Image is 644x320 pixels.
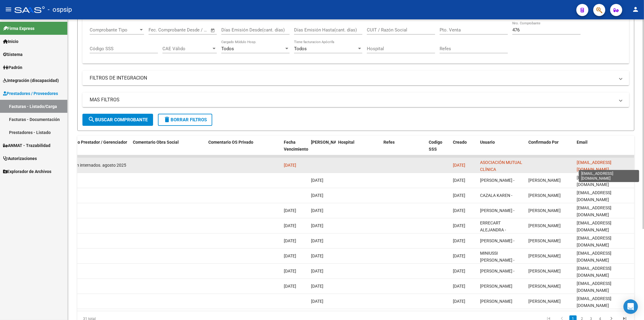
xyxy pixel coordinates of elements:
span: [PERSON_NAME] - [480,269,514,273]
span: Explorador de Archivos [3,168,51,175]
mat-panel-title: MAS FILTROS [90,96,615,103]
datatable-header-cell: Usuario [478,136,526,162]
span: [PERSON_NAME] - [480,238,514,243]
span: [DATE] [311,178,323,183]
span: [DATE] [453,269,465,273]
datatable-header-cell: Comentario Prestador / Gerenciador [55,136,130,162]
span: [PERSON_NAME] [528,193,561,198]
span: Refes [383,140,395,145]
mat-expansion-panel-header: MAS FILTROS [82,93,629,107]
span: Firma Express [3,25,34,32]
span: Inicio [3,38,18,45]
datatable-header-cell: Email [574,136,635,162]
button: Open calendar [210,27,216,34]
span: Padrón [3,64,22,71]
span: [PERSON_NAME] [480,284,512,289]
datatable-header-cell: Codigo SSS [426,136,450,162]
span: [DATE] [453,223,465,228]
span: Usuario [480,140,495,145]
span: Todos [221,46,234,51]
span: Comentario Prestador / Gerenciador [57,140,127,145]
span: Autorizaciones [3,155,37,162]
span: [DATE] [453,178,465,183]
span: ASOCIACIÓN MUTUAL CLÍNICA [GEOGRAPHIC_DATA] . [480,160,523,179]
span: [EMAIL_ADDRESS][DOMAIN_NAME] [577,236,611,247]
span: [EMAIL_ADDRESS][DOMAIN_NAME] [577,296,611,308]
span: [PERSON_NAME] [528,223,561,228]
mat-icon: person [632,6,639,13]
span: [DATE] [311,193,323,198]
span: - ospsip [48,3,72,16]
input: Fecha inicio [149,27,173,33]
span: Prestadores / Proveedores [3,90,58,97]
datatable-header-cell: Hospital [336,136,381,162]
span: Email [577,140,588,145]
span: [DATE] [284,253,296,258]
span: [DATE] [311,223,323,228]
span: ERRECART ALEJANDRA - [480,220,506,232]
span: [EMAIL_ADDRESS][DOMAIN_NAME] [577,205,611,217]
span: Creado [453,140,467,145]
span: [DATE] [284,163,296,168]
span: [PERSON_NAME] [311,140,344,145]
button: Borrar Filtros [158,114,212,126]
span: [DATE] [453,163,465,168]
datatable-header-cell: Fecha Vencimiento [281,136,309,162]
span: ANMAT - Trazabilidad [3,142,50,149]
span: [EMAIL_ADDRESS][DOMAIN_NAME] [577,175,611,187]
datatable-header-cell: Creado [450,136,478,162]
span: [PERSON_NAME] [528,299,561,304]
mat-expansion-panel-header: FILTROS DE INTEGRACION [82,71,629,85]
span: [EMAIL_ADDRESS][DOMAIN_NAME] [577,190,611,202]
span: [DATE] [453,284,465,289]
span: [PERSON_NAME] [480,299,512,304]
span: Confirmado Por [528,140,559,145]
span: Codigo SSS [429,140,442,152]
span: [PERSON_NAME] - [480,208,514,213]
span: [PERSON_NAME] [528,178,561,183]
span: [DATE] [311,208,323,213]
span: [DATE] [284,269,296,273]
span: [DATE] [284,238,296,243]
datatable-header-cell: Confirmado Por [526,136,574,162]
mat-icon: menu [5,6,12,13]
span: CAZALA KAREN - [480,193,512,198]
span: [EMAIL_ADDRESS][DOMAIN_NAME] [577,251,611,263]
span: [DATE] [311,238,323,243]
span: [DATE] [284,223,296,228]
datatable-header-cell: Fecha Confimado [309,136,336,162]
span: Fecha Vencimiento [284,140,308,152]
span: Borrar Filtros [163,117,207,122]
span: Buscar Comprobante [88,117,148,122]
span: [DATE] [453,193,465,198]
span: facturacion internados. agosto 2025 [57,163,126,168]
datatable-header-cell: Refes [381,136,426,162]
span: Integración (discapacidad) [3,77,59,84]
span: MINIUSSI [PERSON_NAME] - [480,251,514,263]
span: Comprobante Tipo [90,27,139,33]
span: [EMAIL_ADDRESS][DOMAIN_NAME] [577,281,611,293]
div: Open Intercom Messenger [623,299,638,314]
span: Todos [294,46,307,51]
span: Comentario Obra Social [133,140,179,145]
mat-panel-title: FILTROS DE INTEGRACION [90,75,615,81]
span: [PERSON_NAME] [528,208,561,213]
span: [PERSON_NAME] [528,253,561,258]
span: Sistema [3,51,23,58]
span: CAE Válido [162,46,211,51]
span: [DATE] [284,208,296,213]
span: [DATE] [284,284,296,289]
span: [PERSON_NAME] [528,269,561,273]
datatable-header-cell: Comentario OS Privado [206,136,281,162]
span: [DATE] [311,299,323,304]
span: [EMAIL_ADDRESS][DOMAIN_NAME] [577,220,611,232]
span: [DATE] [311,284,323,289]
span: Hospital [338,140,354,145]
datatable-header-cell: Comentario Obra Social [130,136,206,162]
input: Fecha fin [178,27,208,33]
span: [EMAIL_ADDRESS][DOMAIN_NAME] [577,160,611,172]
span: [DATE] [311,269,323,273]
span: [DATE] [453,238,465,243]
button: Buscar Comprobante [82,114,153,126]
mat-icon: search [88,116,95,123]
